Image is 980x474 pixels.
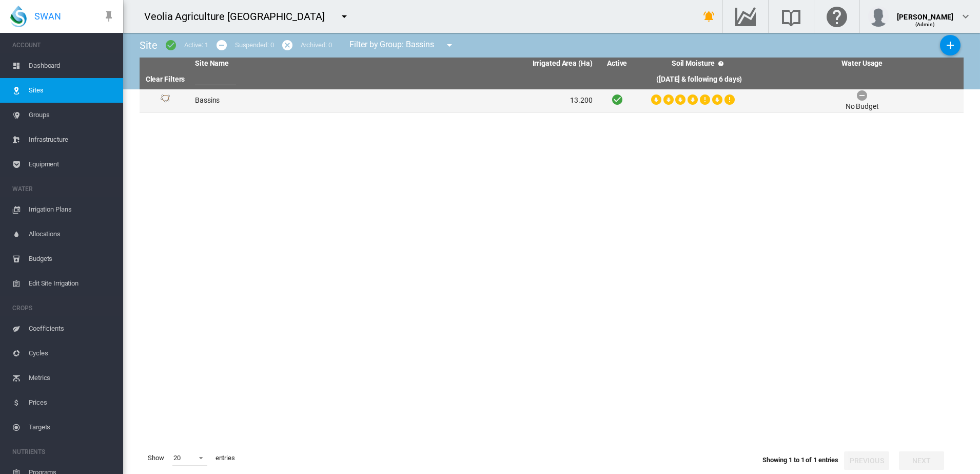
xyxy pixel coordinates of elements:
[844,451,889,470] button: Previous
[29,341,115,366] span: Cycles
[140,89,964,112] tr: Site Id: 37832 Bassins 13.200 No Budget
[699,6,719,27] button: icon-bell-ring
[165,39,177,51] md-icon: icon-checkbox-marked-circle
[334,6,355,27] button: icon-menu-down
[29,247,115,271] span: Budgets
[173,454,181,462] div: 20
[10,6,27,27] img: SWAN-Landscape-Logo-Colour-drop.png
[12,300,115,316] span: CROPS
[940,35,961,55] button: Add New Site, define start date
[733,10,758,23] md-icon: Go to the Data Hub
[29,152,115,177] span: Equipment
[868,6,889,27] img: profile.jpg
[29,271,115,296] span: Edit Site Irrigation
[899,451,944,470] button: Next
[846,102,879,112] div: No Budget
[703,10,715,23] md-icon: icon-bell-ring
[715,58,727,70] md-icon: icon-help-circle
[140,39,158,51] span: Site
[825,10,849,23] md-icon: Click here for help
[191,58,394,70] th: Site Name
[281,39,293,51] md-icon: icon-cancel
[897,8,953,18] div: [PERSON_NAME]
[29,53,115,78] span: Dashboard
[144,449,168,467] span: Show
[779,10,803,23] md-icon: Search the knowledge base
[29,127,115,152] span: Infrastructure
[638,70,761,89] th: ([DATE] & following 6 days)
[29,222,115,247] span: Allocations
[29,197,115,222] span: Irrigation Plans
[12,181,115,197] span: WATER
[394,58,596,70] th: Irrigated Area (Ha)
[34,10,61,23] span: SWAN
[144,9,334,24] div: Veolia Agriculture [GEOGRAPHIC_DATA]
[211,449,239,467] span: entries
[439,35,460,55] button: icon-menu-down
[29,390,115,415] span: Prices
[342,35,463,55] div: Filter by Group: Bassins
[29,415,115,440] span: Targets
[338,10,350,23] md-icon: icon-menu-down
[301,41,332,50] div: Archived: 0
[159,94,171,107] img: 1.svg
[761,58,964,70] th: Water Usage
[959,10,972,23] md-icon: icon-chevron-down
[12,444,115,460] span: NUTRIENTS
[29,316,115,341] span: Coefficients
[12,37,115,53] span: ACCOUNT
[394,89,596,112] td: 13.200
[762,456,838,464] span: Showing 1 to 1 of 1 entries
[235,41,274,50] div: Suspended: 0
[29,103,115,127] span: Groups
[215,39,228,51] md-icon: icon-minus-circle
[184,41,208,50] div: Active: 1
[638,58,761,70] th: Soil Moisture
[29,366,115,390] span: Metrics
[144,94,187,107] div: Site Id: 37832
[29,78,115,103] span: Sites
[103,10,115,23] md-icon: icon-pin
[915,22,935,27] span: (Admin)
[597,58,638,70] th: Active
[191,89,394,112] td: Bassins
[443,39,456,51] md-icon: icon-menu-down
[146,75,185,83] a: Clear Filters
[944,39,956,51] md-icon: icon-plus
